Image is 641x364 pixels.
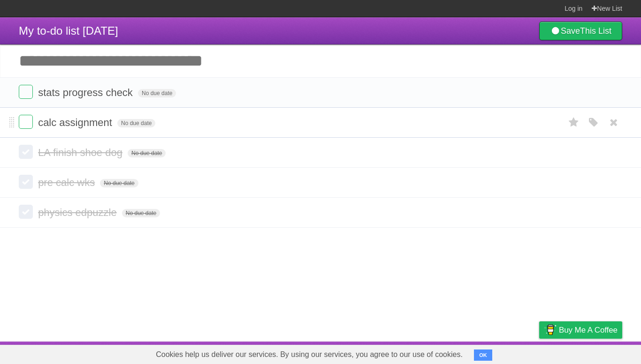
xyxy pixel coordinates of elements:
span: physics edpuzzle [38,207,119,218]
a: SaveThis List [539,22,622,40]
button: OK [474,349,492,361]
span: No due date [117,119,155,127]
a: Buy me a coffee [539,321,622,339]
span: stats progress check [38,87,135,98]
label: Star task [565,115,583,130]
a: Privacy [527,344,551,362]
label: Done [19,85,33,99]
span: No due date [128,149,166,157]
span: No due date [122,209,160,217]
a: Terms [495,344,516,362]
label: Done [19,145,33,159]
span: LA finish shoe dog [38,147,125,158]
label: Done [19,205,33,219]
b: This List [580,26,611,36]
span: calc assignment [38,117,114,128]
span: No due date [138,89,176,97]
a: Suggest a feature [563,344,622,362]
span: Cookies help us deliver our services. By using our services, you agree to our use of cookies. [146,345,472,364]
label: Done [19,115,33,129]
span: No due date [100,179,138,187]
span: pre calc wks [38,177,97,188]
a: Developers [445,344,483,362]
a: About [414,344,434,362]
img: Buy me a coffee [544,322,557,338]
span: Buy me a coffee [559,322,618,338]
span: My to-do list [DATE] [19,24,118,37]
label: Done [19,175,33,189]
